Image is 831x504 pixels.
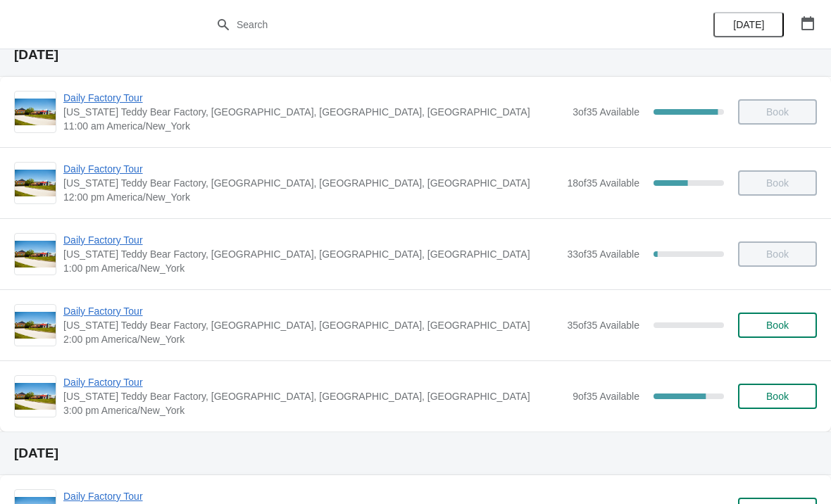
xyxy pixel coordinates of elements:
span: [US_STATE] Teddy Bear Factory, [GEOGRAPHIC_DATA], [GEOGRAPHIC_DATA], [GEOGRAPHIC_DATA] [63,176,560,190]
button: [DATE] [713,12,784,37]
img: Daily Factory Tour | Vermont Teddy Bear Factory, Shelburne Road, Shelburne, VT, USA | 12:00 pm Am... [15,170,56,197]
h2: [DATE] [14,48,817,62]
input: Search [236,12,623,37]
span: [DATE] [733,19,764,30]
h2: [DATE] [14,446,817,460]
img: Daily Factory Tour | Vermont Teddy Bear Factory, Shelburne Road, Shelburne, VT, USA | 11:00 am Am... [15,99,56,126]
span: 3:00 pm America/New_York [63,403,566,417]
span: 2:00 pm America/New_York [63,332,560,346]
span: 33 of 35 Available [567,248,639,260]
span: 12:00 pm America/New_York [63,190,560,204]
span: [US_STATE] Teddy Bear Factory, [GEOGRAPHIC_DATA], [GEOGRAPHIC_DATA], [GEOGRAPHIC_DATA] [63,389,566,403]
span: 1:00 pm America/New_York [63,261,560,275]
span: Daily Factory Tour [63,489,566,503]
button: Book [738,313,817,338]
span: [US_STATE] Teddy Bear Factory, [GEOGRAPHIC_DATA], [GEOGRAPHIC_DATA], [GEOGRAPHIC_DATA] [63,105,566,119]
img: Daily Factory Tour | Vermont Teddy Bear Factory, Shelburne Road, Shelburne, VT, USA | 2:00 pm Ame... [15,312,56,339]
span: Daily Factory Tour [63,375,566,389]
span: Book [766,320,789,331]
span: Daily Factory Tour [63,304,560,318]
img: Daily Factory Tour | Vermont Teddy Bear Factory, Shelburne Road, Shelburne, VT, USA | 3:00 pm Ame... [15,383,56,410]
img: Daily Factory Tour | Vermont Teddy Bear Factory, Shelburne Road, Shelburne, VT, USA | 1:00 pm Ame... [15,241,56,268]
span: 11:00 am America/New_York [63,119,566,133]
span: Daily Factory Tour [63,233,560,247]
span: Book [766,391,789,402]
span: 3 of 35 Available [573,106,639,118]
span: [US_STATE] Teddy Bear Factory, [GEOGRAPHIC_DATA], [GEOGRAPHIC_DATA], [GEOGRAPHIC_DATA] [63,247,560,261]
button: Book [738,384,817,409]
span: 18 of 35 Available [567,177,639,189]
span: Daily Factory Tour [63,162,560,176]
span: 9 of 35 Available [573,391,639,402]
span: Daily Factory Tour [63,91,566,105]
span: 35 of 35 Available [567,320,639,331]
span: [US_STATE] Teddy Bear Factory, [GEOGRAPHIC_DATA], [GEOGRAPHIC_DATA], [GEOGRAPHIC_DATA] [63,318,560,332]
